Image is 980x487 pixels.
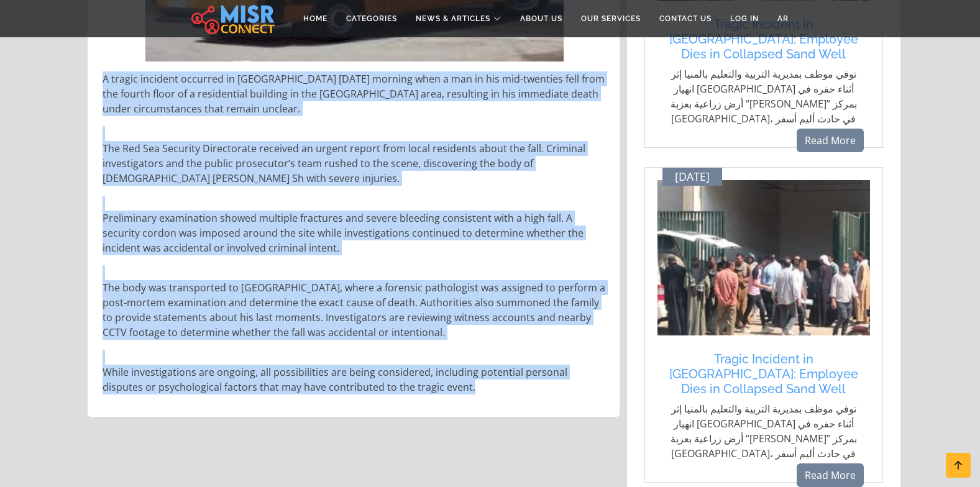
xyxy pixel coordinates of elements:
span: [DATE] [675,170,710,184]
a: Home [294,7,337,30]
p: Preliminary examination showed multiple fractures and severe bleeding consistent with a high fall... [103,211,607,255]
a: Our Services [572,7,650,30]
a: News & Articles [406,7,511,30]
a: Tragic Incident in [GEOGRAPHIC_DATA]: Employee Dies in Collapsed Sand Well [664,352,864,396]
a: About Us [511,7,572,30]
p: The Red Sea Security Directorate received an urgent report from local residents about the fall. C... [103,141,607,186]
img: انهيار بئر رملية في المنيا يودي بحياة موظف تعليم [657,180,870,335]
a: Read More [797,463,864,487]
a: Log in [721,7,768,30]
a: AR [768,7,798,30]
a: Contact Us [650,7,721,30]
p: توفي موظف بمديرية التربية والتعليم بالمنيا إثر انهيار [GEOGRAPHIC_DATA] أثناء حفره في أرض زراعية ... [664,401,864,476]
span: News & Articles [416,13,490,24]
img: main.misr_connect [191,3,275,34]
a: Categories [337,7,406,30]
p: While investigations are ongoing, all possibilities are being considered, including potential per... [103,365,607,394]
p: A tragic incident occurred in [GEOGRAPHIC_DATA] [DATE] morning when a man in his mid-twenties fel... [103,71,607,116]
p: توفي موظف بمديرية التربية والتعليم بالمنيا إثر انهيار [GEOGRAPHIC_DATA] أثناء حفره في أرض زراعية ... [664,66,864,141]
p: The body was transported to [GEOGRAPHIC_DATA], where a forensic pathologist was assigned to perfo... [103,280,607,340]
a: Read More [797,129,864,152]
